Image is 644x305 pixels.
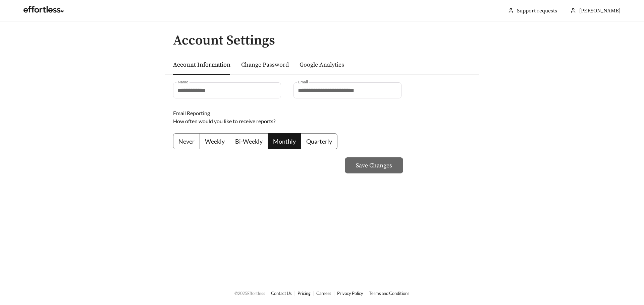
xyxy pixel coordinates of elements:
[178,138,195,145] span: Never
[306,138,332,145] span: Quarterly
[205,138,225,145] span: Weekly
[234,291,265,296] span: © 2025 Effortless
[173,61,230,69] a: Account Information
[517,7,557,14] a: Support requests
[235,138,263,145] span: Bi-Weekly
[316,291,331,296] a: Careers
[173,117,391,125] div: How often would you like to receive reports?
[345,157,403,173] button: Save Changes
[241,61,289,69] a: Change Password
[173,109,391,117] div: Email Reporting
[579,7,621,14] span: [PERSON_NAME]
[273,138,296,145] span: Monthly
[271,291,292,296] a: Contact Us
[298,291,311,296] a: Pricing
[369,291,410,296] a: Terms and Conditions
[337,291,363,296] a: Privacy Policy
[300,61,344,69] a: Google Analytics
[173,33,479,48] h2: Account Settings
